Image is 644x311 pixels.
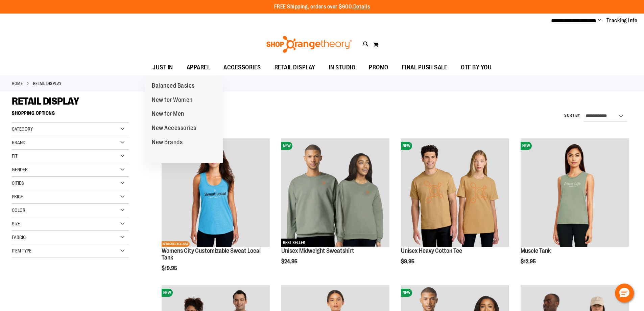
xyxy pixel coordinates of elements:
[521,247,551,254] a: Muscle Tank
[521,138,629,248] a: Muscle TankNEW
[398,135,512,282] div: product
[180,60,217,75] a: APPAREL
[146,60,180,75] a: JUST IN
[278,135,393,282] div: product
[152,60,173,75] span: JUST IN
[395,60,454,75] a: FINAL PUSH SALE
[152,125,196,133] span: New Accessories
[281,142,292,150] span: NEW
[152,96,193,105] span: New for Women
[145,75,223,163] ul: JUST IN
[322,60,362,75] a: IN STUDIO
[12,95,79,107] span: RETAIL DISPLAY
[12,194,23,199] span: Price
[521,142,532,150] span: NEW
[12,221,20,226] span: Size
[454,60,498,75] a: OTF BY YOU
[362,60,395,75] a: PROMO
[401,142,412,150] span: NEW
[162,241,190,247] span: NETWORK EXCLUSIVE
[401,259,415,265] span: $9.95
[401,138,509,248] a: Unisex Heavy Cotton TeeNEW
[12,207,25,213] span: Color
[152,110,184,119] span: New for Men
[162,247,261,261] a: Womens City Customizable Sweat Local Tank
[402,60,448,75] span: FINAL PUSH SALE
[281,138,389,248] a: Unisex Midweight SweatshirtNEWBEST SELLER
[606,17,638,24] a: Tracking Info
[217,60,268,75] a: ACCESSORIES
[12,126,33,132] span: Category
[187,60,210,75] span: APPAREL
[162,138,270,248] a: City Customizable Perfect Racerback TankNEWNETWORK EXCLUSIVE
[265,36,353,53] img: Shop Orangetheory
[12,153,18,159] span: Fit
[223,60,261,75] span: ACCESSORIES
[12,81,23,87] a: Home
[521,259,537,265] span: $12.95
[329,60,356,75] span: IN STUDIO
[145,135,189,150] a: New Brands
[401,247,462,254] a: Unisex Heavy Cotton Tee
[162,265,178,271] span: $19.95
[274,3,370,11] p: FREE Shipping, orders over $600.
[12,248,31,253] span: Item Type
[162,138,270,247] img: City Customizable Perfect Racerback Tank
[12,167,28,172] span: Gender
[369,60,388,75] span: PROMO
[564,113,580,118] label: Sort By
[145,93,199,107] a: New for Women
[145,79,201,93] a: Balanced Basics
[33,81,62,87] strong: RETAIL DISPLAY
[461,60,492,75] span: OTF BY YOU
[281,138,389,247] img: Unisex Midweight Sweatshirt
[401,138,509,247] img: Unisex Heavy Cotton Tee
[145,121,203,135] a: New Accessories
[12,140,25,145] span: Brand
[152,139,183,147] span: New Brands
[162,289,173,297] span: NEW
[275,60,315,75] span: RETAIL DISPLAY
[12,180,24,186] span: Cities
[281,239,307,247] span: BEST SELLER
[598,17,601,24] button: Account menu
[12,235,26,240] span: Fabric
[281,247,354,254] a: Unisex Midweight Sweatshirt
[145,107,191,121] a: New for Men
[517,135,632,282] div: product
[521,138,629,247] img: Muscle Tank
[281,259,299,265] span: $24.95
[353,4,370,10] a: Details
[401,289,412,297] span: NEW
[158,135,273,288] div: product
[615,284,634,303] button: Hello, have a question? Let’s chat.
[268,60,322,75] a: RETAIL DISPLAY
[152,82,195,91] span: Balanced Basics
[12,107,129,123] strong: Shopping Options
